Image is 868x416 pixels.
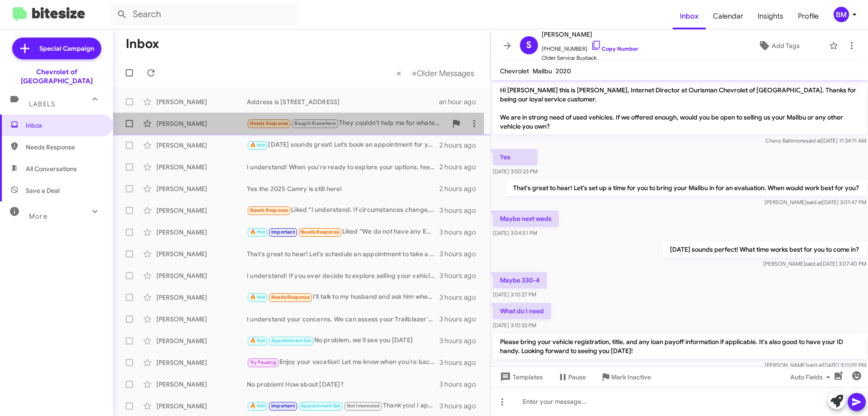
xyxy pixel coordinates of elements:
p: Maybe 330-4 [493,272,547,288]
div: 3 hours ago [439,336,483,345]
div: Thank you! I appreciate that. [247,401,439,411]
p: Hi [PERSON_NAME] this is [PERSON_NAME], Internet Director at Ourisman Chevrolet of [GEOGRAPHIC_DA... [493,82,866,134]
div: 3 hours ago [439,293,483,302]
span: [PERSON_NAME] [DATE] 3:07:40 PM [763,260,866,267]
span: Try Pausing [250,359,276,365]
span: [PERSON_NAME] [DATE] 3:01:47 PM [764,199,866,206]
span: 🔥 Hot [250,229,265,235]
span: Chevy Baltimore [DATE] 11:34:11 AM [765,137,866,144]
div: [PERSON_NAME] [156,97,247,106]
span: said at [805,260,821,267]
span: [PERSON_NAME] [542,29,638,40]
div: I'll talk to my husband and ask him when. It needs to be appraised with original wheels and tires... [247,292,439,302]
button: Auto Fields [783,369,841,385]
span: S [526,38,532,53]
span: Needs Response [250,207,288,213]
a: Inbox [673,3,706,29]
a: Insights [750,3,791,29]
span: Templates [498,369,543,385]
span: [DATE] 3:10:33 PM [493,322,536,329]
div: 3 hours ago [439,249,483,258]
div: 2 hours ago [439,184,483,193]
span: Important [271,403,295,409]
span: [PHONE_NUMBER] [542,40,638,53]
div: [PERSON_NAME] [156,228,247,237]
a: Special Campaign [12,38,101,59]
span: Chevrolet [500,67,529,75]
span: Needs Response [250,120,288,126]
div: 3 hours ago [439,271,483,280]
span: Calendar [706,3,750,29]
button: Previous [391,64,407,82]
div: [PERSON_NAME] [156,358,247,367]
div: Liked “We do not have any Equinox EV available at the moment. I will keep you in mind when we hav... [247,227,439,237]
span: Inbox [26,121,103,130]
div: Liked “I understand. If circumstances change, feel free to reach out. We'd love to help with your... [247,205,439,215]
div: [PERSON_NAME] [156,380,247,389]
span: Auto Fields [790,369,834,385]
span: Needs Response [271,294,310,300]
span: said at [807,199,822,206]
span: [DATE] 3:04:51 PM [493,230,537,236]
span: » [412,67,417,79]
button: Mark Inactive [593,369,658,385]
div: 3 hours ago [439,402,483,411]
button: Pause [550,369,593,385]
span: Needs Response [301,229,339,235]
span: [DATE] 3:00:23 PM [493,168,538,175]
button: Templates [491,369,550,385]
div: No problem, we'll see you [DATE] [247,335,439,346]
div: an hour ago [439,97,483,106]
span: Older Messages [417,68,474,78]
div: [PERSON_NAME] [156,315,247,324]
div: [PERSON_NAME] [156,271,247,280]
span: More [29,212,47,220]
p: Please bring your vehicle registration, title, and any loan payoff information if applicable. It'... [493,334,866,359]
div: 2 hours ago [439,141,483,150]
div: [PERSON_NAME] [156,293,247,302]
div: I understand your concerns. We can assess your Trailblazer's value when you visit us. Would you l... [247,315,439,324]
div: No problem! How about [DATE]? [247,380,439,389]
span: Needs Response [26,143,103,152]
input: Search [109,4,299,25]
div: [PERSON_NAME] [156,119,247,128]
div: Enjoy your vacation! Let me know when you're back, and we can schedule a time for you to visit an... [247,357,439,368]
span: Save a Deal [26,186,60,195]
p: Yes [493,149,538,165]
div: 2 hours ago [439,163,483,172]
span: [DATE] 3:10:27 PM [493,291,536,298]
div: [PERSON_NAME] [156,141,247,150]
span: [PERSON_NAME] [DATE] 3:11:09 PM [765,362,866,368]
span: Important [271,229,295,235]
span: Pause [568,369,586,385]
a: Profile [791,3,826,29]
div: They couldn't help me for whatever reason. Went over to Nissan and got a car the next day. Take care [247,118,447,129]
div: 3 hours ago [439,380,483,389]
div: That's great to hear! Let's schedule an appointment to take a look at your Equinox and discuss th... [247,249,439,258]
p: Maybe next weds [493,210,559,227]
a: Copy Number [591,45,638,52]
div: 3 hours ago [439,206,483,215]
span: Mark Inactive [611,369,651,385]
div: Address is [STREET_ADDRESS] [247,97,439,106]
span: Older Service Buyback [542,53,638,62]
div: [PERSON_NAME] [156,249,247,258]
span: Add Tags [772,38,800,54]
span: Bought Elsewhere [294,120,336,126]
div: 3 hours ago [439,358,483,367]
span: Appointment Set [271,338,311,344]
span: Appointment Set [301,403,340,409]
div: Yes the 2025 Camry is still here! [247,184,439,193]
div: I understand! If you ever decide to explore selling your vehicle, feel free to reach out. [247,271,439,280]
span: 🔥 Hot [250,142,265,148]
span: said at [807,362,823,368]
button: Next [406,64,480,82]
p: That's great to hear! Let's set up a time for you to bring your Malibu in for an evaluation. When... [506,180,866,196]
div: [PERSON_NAME] [156,206,247,215]
p: [DATE] sounds perfect! What time works best for you to come in? [663,241,866,258]
span: Malibu [533,67,552,75]
span: 🔥 Hot [250,338,265,344]
button: Add Tags [732,38,825,54]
